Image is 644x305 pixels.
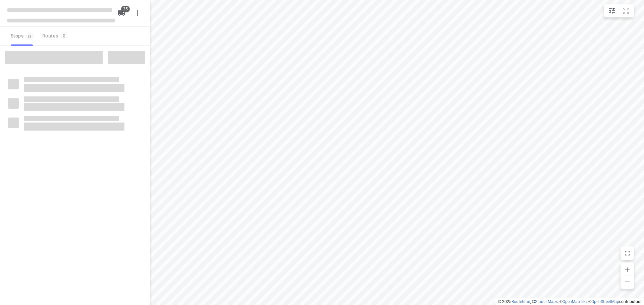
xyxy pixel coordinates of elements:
[562,299,588,304] a: OpenMapTiles
[605,4,619,17] button: Map settings
[512,299,530,304] a: Routetitan
[498,299,641,304] li: © 2025 , © , © © contributors
[535,299,558,304] a: Stadia Maps
[591,299,619,304] a: OpenStreetMap
[604,4,634,17] div: small contained button group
